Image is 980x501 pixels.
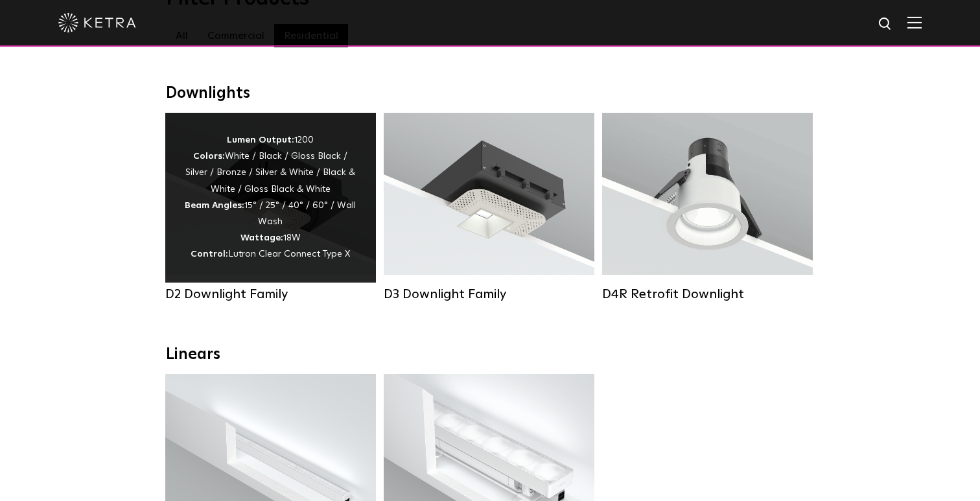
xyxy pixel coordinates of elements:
[58,13,136,32] img: ketra-logo-2019-white
[602,286,813,302] div: D4R Retrofit Downlight
[227,135,294,145] strong: Lumen Output:
[185,201,244,210] strong: Beam Angles:
[165,286,376,302] div: D2 Downlight Family
[907,16,922,29] img: Hamburger%20Nav.svg
[384,113,594,302] a: D3 Downlight Family Lumen Output:700 / 900 / 1100Colors:White / Black / Silver / Bronze / Paintab...
[240,233,283,242] strong: Wattage:
[228,250,350,259] span: Lutron Clear Connect Type X
[165,113,376,302] a: D2 Downlight Family Lumen Output:1200Colors:White / Black / Gloss Black / Silver / Bronze / Silve...
[191,250,228,259] strong: Control:
[384,286,594,302] div: D3 Downlight Family
[193,152,225,161] strong: Colors:
[878,16,894,32] img: search icon
[166,345,814,364] div: Linears
[185,132,356,263] div: 1200 White / Black / Gloss Black / Silver / Bronze / Silver & White / Black & White / Gloss Black...
[166,84,814,103] div: Downlights
[602,113,813,302] a: D4R Retrofit Downlight Lumen Output:800Colors:White / BlackBeam Angles:15° / 25° / 40° / 60°Watta...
